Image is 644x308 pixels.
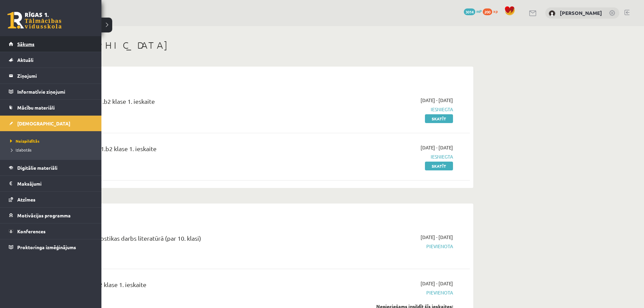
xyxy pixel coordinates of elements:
span: 200 [483,8,492,15]
legend: Informatīvie ziņojumi [17,84,93,99]
legend: Maksājumi [17,176,93,191]
span: Pievienota [326,289,453,296]
a: Informatīvie ziņojumi [9,84,93,99]
a: [PERSON_NAME] [560,9,602,16]
a: Maksājumi [9,176,93,191]
a: 3014 mP [464,8,482,14]
span: [DATE] - [DATE] [421,97,453,104]
span: [DATE] - [DATE] [421,234,453,241]
span: Konferences [17,228,46,234]
a: Motivācijas programma [9,208,93,223]
div: 11.b2 klases diagnostikas darbs literatūrā (par 10. klasi) [51,234,315,246]
a: Sākums [9,36,93,52]
a: Skatīt [425,162,453,170]
span: Izlabotās [8,147,31,152]
a: Proktoringa izmēģinājums [9,239,93,255]
span: mP [476,8,482,14]
span: Mācību materiāli [17,104,55,111]
a: Neizpildītās [8,138,95,144]
div: Krievu valoda JK 11.b2 klase 1. ieskaite [51,144,315,157]
span: Sākums [17,41,34,47]
a: Digitālie materiāli [9,160,93,175]
span: Iesniegta [326,106,453,113]
a: Skatīt [425,114,453,123]
span: Digitālie materiāli [17,165,57,171]
a: Mācību materiāli [9,100,93,115]
span: Neizpildītās [8,138,40,144]
span: [DATE] - [DATE] [421,144,453,151]
div: Angļu valoda JK 11.b2 klase 1. ieskaite [51,97,315,109]
span: [DEMOGRAPHIC_DATA] [17,120,70,126]
span: Aktuāli [17,57,33,63]
span: 3014 [464,8,475,15]
legend: Ziņojumi [17,68,93,84]
span: Atzīmes [17,196,35,203]
a: Aktuāli [9,52,93,68]
span: Motivācijas programma [17,212,71,218]
a: Ziņojumi [9,68,93,84]
span: Pievienota [326,243,453,250]
a: Atzīmes [9,192,93,207]
a: Rīgas 1. Tālmācības vidusskola [7,12,62,29]
span: [DATE] - [DATE] [421,280,453,287]
h1: [DEMOGRAPHIC_DATA] [41,40,473,51]
a: Izlabotās [8,147,95,153]
span: xp [493,8,498,14]
div: Literatūra JK 11.b2 klase 1. ieskaite [51,280,315,292]
a: 200 xp [483,8,501,14]
span: Proktoringa izmēģinājums [17,244,76,250]
a: Konferences [9,223,93,239]
img: Artūrs Masaļskis [549,10,555,17]
a: [DEMOGRAPHIC_DATA] [9,116,93,131]
span: Iesniegta [326,153,453,160]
